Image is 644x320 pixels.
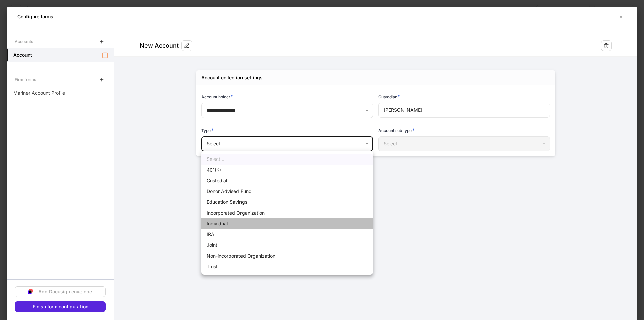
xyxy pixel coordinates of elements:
[201,229,373,240] li: IRA
[201,175,373,186] li: Custodial
[201,261,373,272] li: Trust
[201,165,373,175] li: 401(K)
[201,240,373,250] li: Joint
[201,197,373,208] li: Education Savings
[201,186,373,197] li: Donor Advised Fund
[201,208,373,218] li: Incorporated Organization
[201,250,373,261] li: Non-incorporated Organization
[201,218,373,229] li: Individual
